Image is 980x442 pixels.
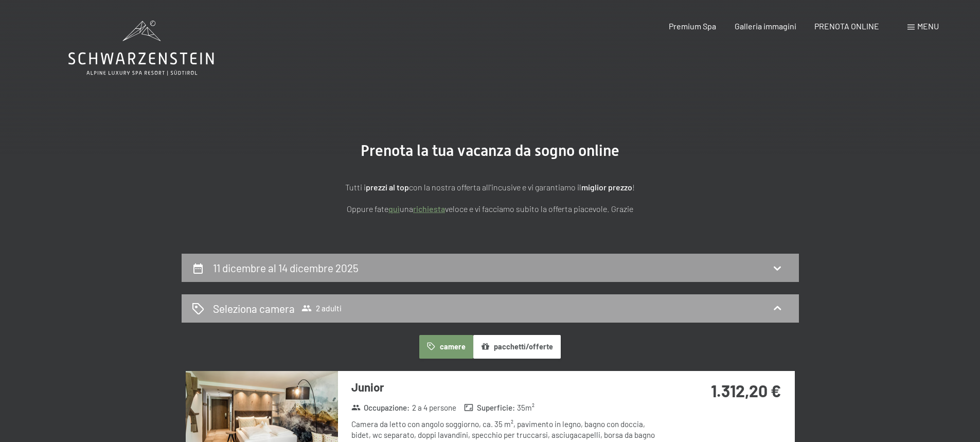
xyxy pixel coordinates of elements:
[388,204,400,214] a: quì
[301,303,342,313] span: 2 adulti
[213,261,359,274] h2: 11 dicembre al 14 dicembre 2025
[351,402,410,413] strong: Occupazione :
[917,21,939,31] span: Menu
[413,204,445,214] a: richiesta
[361,142,619,160] span: Prenota la tua vacanza da sogno online
[581,182,632,192] strong: miglior prezzo
[351,379,657,395] h3: Junior
[213,301,295,316] h2: Seleziona camera
[412,402,456,413] span: 2 a 4 persone
[419,335,473,359] button: camere
[517,402,534,413] span: 35 m²
[735,21,796,31] a: Galleria immagini
[366,182,409,192] strong: prezzi al top
[473,335,561,359] button: pacchetti/offerte
[464,402,515,413] strong: Superficie :
[814,21,879,31] a: PRENOTA ONLINE
[711,381,781,400] strong: 1.312,20 €
[669,21,716,31] a: Premium Spa
[233,181,747,194] p: Tutti i con la nostra offerta all'incusive e vi garantiamo il !
[233,202,747,216] p: Oppure fate una veloce e vi facciamo subito la offerta piacevole. Grazie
